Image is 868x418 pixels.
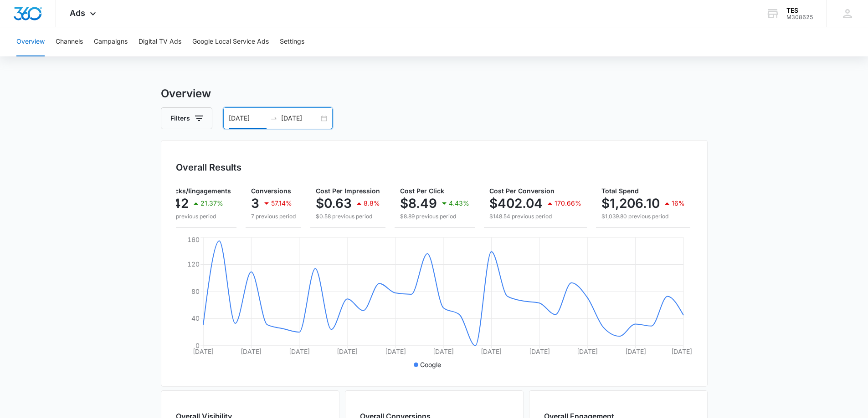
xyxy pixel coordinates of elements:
tspan: [DATE] [529,347,550,355]
tspan: [DATE] [481,347,502,355]
p: $402.04 [489,196,543,211]
p: 170.66% [555,200,581,206]
p: 4.43% [449,200,469,206]
span: Clicks/Engagements [167,187,231,195]
button: Campaigns [94,27,128,56]
tspan: [DATE] [241,347,262,355]
button: Digital TV Ads [139,27,181,56]
tspan: [DATE] [433,347,454,355]
h3: Overall Results [176,161,241,174]
div: account id [786,14,813,20]
p: 57.14% [271,200,292,206]
tspan: [DATE] [385,347,406,355]
tspan: [DATE] [193,347,214,355]
button: Filters [161,107,212,129]
span: to [270,115,277,122]
p: $8.49 [400,196,437,211]
tspan: 120 [187,260,200,268]
tspan: [DATE] [577,347,598,355]
span: Conversions [251,187,291,195]
span: Total Spend [601,187,639,195]
button: Channels [56,27,83,56]
p: Google [420,360,441,369]
p: 142 [167,196,189,211]
tspan: 40 [191,314,200,322]
tspan: [DATE] [625,347,646,355]
p: $1,206.10 [601,196,660,211]
tspan: [DATE] [288,347,309,355]
span: swap-right [270,115,277,122]
p: 16% [672,200,685,206]
p: $148.54 previous period [489,212,581,221]
p: $0.63 [316,196,352,211]
button: Google Local Service Ads [192,27,269,56]
input: Start date [229,113,267,123]
button: Overview [16,27,45,56]
p: $8.89 previous period [400,212,469,221]
div: account name [786,7,813,14]
tspan: 80 [191,287,200,295]
span: Cost Per Click [400,187,444,195]
span: Ads [70,8,85,18]
p: 117 previous period [167,212,231,221]
tspan: [DATE] [337,347,358,355]
button: Settings [280,27,304,56]
p: 8.8% [364,200,380,206]
p: $0.58 previous period [316,212,380,221]
input: End date [281,113,319,123]
p: 7 previous period [251,212,296,221]
span: Cost Per Conversion [489,187,555,195]
h3: Overview [161,86,708,102]
tspan: 0 [195,342,200,349]
p: 21.37% [200,200,223,206]
p: $1,039.80 previous period [601,212,685,221]
tspan: [DATE] [671,347,692,355]
tspan: 160 [187,236,200,243]
span: Cost Per Impression [316,187,380,195]
p: 3 [251,196,259,211]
